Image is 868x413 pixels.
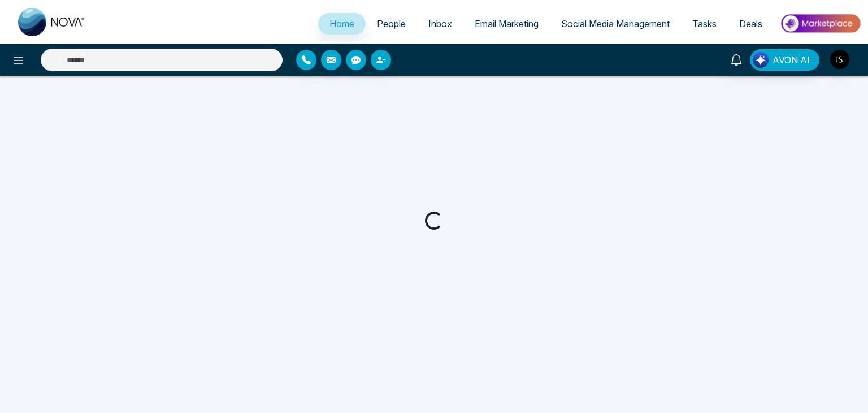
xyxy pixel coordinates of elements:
span: Deals [739,18,762,29]
span: Social Media Management [561,18,670,29]
a: Tasks [681,13,728,35]
a: Email Marketing [463,13,550,35]
img: Market-place.gif [779,11,861,36]
span: AVON AI [772,53,810,67]
button: AVON AI [750,49,819,71]
a: Inbox [417,13,463,35]
img: Lead Flow [753,52,769,68]
span: Inbox [428,18,452,29]
img: User Avatar [830,50,849,69]
a: Home [318,13,366,35]
a: Deals [728,13,774,35]
span: Home [329,18,354,29]
span: People [377,18,406,29]
a: Social Media Management [550,13,681,35]
span: Tasks [692,18,717,29]
img: Nova CRM Logo [18,8,86,36]
a: People [366,13,417,35]
span: Email Marketing [475,18,539,29]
